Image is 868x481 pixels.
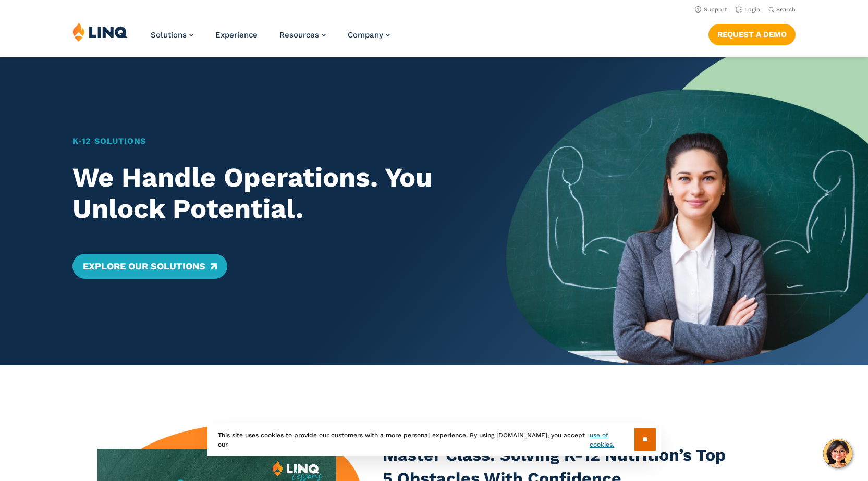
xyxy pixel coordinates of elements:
nav: Button Navigation [708,22,796,45]
button: Open Search Bar [768,6,796,14]
a: Support [695,6,727,13]
a: Explore Our Solutions [72,254,227,279]
span: Search [776,6,796,13]
a: Experience [215,30,258,40]
span: Solutions [151,30,187,40]
a: Resources [279,30,326,40]
h1: K‑12 Solutions [72,135,471,147]
div: This site uses cookies to provide our customers with a more personal experience. By using [DOMAIN... [207,423,661,456]
img: LINQ | K‑12 Software [72,22,128,42]
a: use of cookies. [590,430,634,449]
h2: We Handle Operations. You Unlock Potential. [72,162,471,225]
a: Solutions [151,30,193,40]
a: Company [348,30,390,40]
button: Hello, have a question? Let’s chat. [823,439,852,468]
span: Resources [279,30,319,40]
a: Login [736,6,760,13]
img: Home Banner [506,57,868,365]
a: Request a Demo [708,24,796,45]
span: Company [348,30,383,40]
nav: Primary Navigation [151,22,390,56]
